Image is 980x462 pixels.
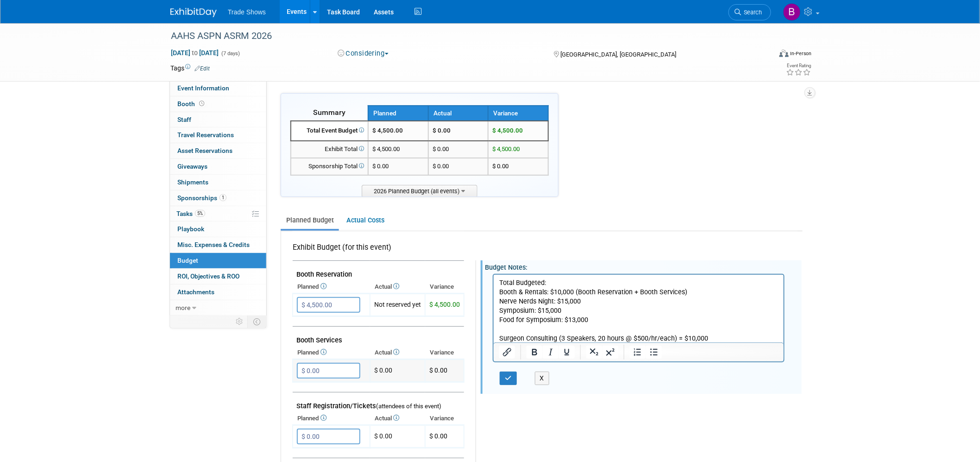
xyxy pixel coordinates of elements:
[177,116,191,123] span: Staff
[295,145,364,154] div: Exhibit Total
[232,316,248,328] td: Personalize Event Tab Strip
[177,163,207,170] span: Giveaways
[560,51,676,58] span: [GEOGRAPHIC_DATA], [GEOGRAPHIC_DATA]
[177,272,239,280] span: ROI, Objectives & ROO
[170,269,266,284] a: ROI, Objectives & ROO
[170,127,266,143] a: Travel Reservations
[586,346,602,359] button: Subscript
[177,147,232,154] span: Asset Reservations
[170,285,266,300] a: Attachments
[190,49,199,57] span: to
[362,185,477,196] span: 2026 Planned Budget (all events)
[492,163,509,170] span: $ 0.00
[370,346,425,359] th: Actual
[372,146,400,152] span: $ 4,500.00
[293,392,464,412] td: Staff Registration/Tickets
[492,146,520,152] span: $ 4,500.00
[741,9,762,16] span: Search
[228,8,266,16] span: Trade Shows
[177,84,229,92] span: Event Information
[370,425,425,448] td: $ 0.00
[293,346,370,359] th: Planned
[492,127,523,134] span: $ 4,500.00
[281,212,339,229] a: Planned Budget
[170,300,266,316] a: more
[370,294,425,316] td: Not reserved yet
[372,163,389,170] span: $ 0.00
[170,81,266,96] a: Event Information
[168,28,757,44] div: AAHS ASPN ASRM 2026
[170,206,266,222] a: Tasks5%
[177,131,234,139] span: Travel Reservations
[295,127,364,135] div: Total Event Budget
[170,159,266,174] a: Giveaways
[177,288,214,296] span: Attachments
[370,280,425,293] th: Actual
[499,346,515,359] button: Insert/edit link
[6,4,285,69] p: Total Budgeted: Booth & Rentals: $10,000 (Booth Reservation + Booth Services) Nerve Nerds Night: ...
[543,346,559,359] button: Italic
[428,121,489,141] td: $ 0.00
[170,237,266,253] a: Misc. Expenses & Credits
[176,304,190,311] span: more
[646,346,662,359] button: Bullet list
[428,106,489,121] th: Actual
[425,412,464,425] th: Variance
[603,346,618,359] button: Superscript
[220,51,240,57] span: (7 days)
[177,100,206,108] span: Booth
[559,346,575,359] button: Underline
[425,346,464,359] th: Variance
[197,100,206,107] span: Booth not reserved yet
[177,178,208,186] span: Shipments
[630,346,646,359] button: Numbered list
[170,253,266,268] a: Budget
[170,49,219,57] span: [DATE] [DATE]
[779,50,789,57] img: Format-Inperson.png
[195,65,210,72] a: Edit
[527,346,542,359] button: Bold
[783,3,801,21] img: Becca Rensi
[786,63,811,68] div: Event Rating
[170,63,210,73] td: Tags
[170,222,266,237] a: Playbook
[170,143,266,158] a: Asset Reservations
[177,241,250,248] span: Misc. Expenses & Credits
[429,367,447,374] span: $ 0.00
[5,4,285,69] body: Rich Text Area. Press ALT-0 for help.
[293,327,464,347] td: Booth Services
[370,412,425,425] th: Actual
[370,360,425,382] td: $ 0.00
[425,280,464,293] th: Variance
[485,260,802,272] div: Budget Notes:
[729,4,771,20] a: Search
[220,194,226,201] span: 1
[170,112,266,127] a: Staff
[170,8,217,17] img: ExhibitDay
[790,50,812,57] div: In-Person
[293,412,370,425] th: Planned
[341,212,389,229] a: Actual Costs
[494,275,784,342] iframe: Rich Text Area
[488,106,548,121] th: Variance
[170,175,266,190] a: Shipments
[313,108,346,117] span: Summary
[293,242,460,258] div: Exhibit Budget (for this event)
[376,403,441,410] span: (attendees of this event)
[535,372,550,385] button: X
[177,225,204,233] span: Playbook
[248,316,267,328] td: Toggle Event Tabs
[368,106,428,121] th: Planned
[716,48,812,62] div: Event Format
[429,301,460,308] span: $ 4,500.00
[428,158,489,175] td: $ 0.00
[334,49,392,58] button: Considering
[293,280,370,293] th: Planned
[195,210,205,217] span: 5%
[170,96,266,112] a: Booth
[177,257,198,264] span: Budget
[295,162,364,171] div: Sponsorship Total
[177,194,226,202] span: Sponsorships
[429,432,447,440] span: $ 0.00
[293,261,464,281] td: Booth Reservation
